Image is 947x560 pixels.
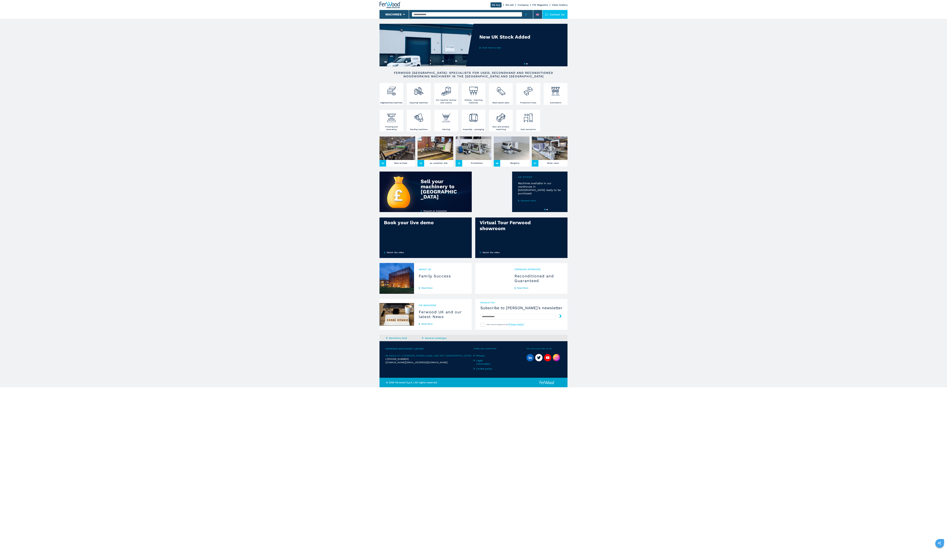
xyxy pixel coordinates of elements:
[526,63,528,64] button: 2
[523,111,533,123] img: aspirazione_1.png
[535,354,543,361] a: twitter
[469,111,479,123] img: montaggio_imballaggio_2.png
[518,199,562,202] a: Discover more
[546,209,548,210] button: 2
[434,83,458,105] a: Cnc machine centres and routers
[380,24,473,66] img: New UK Stock Added
[380,125,403,131] h3: Pressing and laminating
[475,247,567,258] a: Watch the video
[419,287,467,289] a: Read More
[430,161,448,165] h3: ex customer site
[385,361,448,364] span: [DOMAIN_NAME][EMAIL_ADDRESS][DOMAIN_NAME]
[419,323,467,325] a: Read More
[385,347,473,350] span: Ferwood Machinery Limited
[385,357,473,361] div: t.
[456,136,491,160] img: Promotions
[380,299,414,330] img: Ferwood UK and our latest News
[514,274,563,283] h3: Reconditioned and Guaranteed
[492,101,509,104] h3: Beam panel saws
[518,4,529,6] a: Company
[521,128,536,131] h3: Dust extraction
[407,110,431,131] a: Sanding machines
[380,83,403,105] a: Edgebanding machines
[462,99,485,104] h3: Drilling - inserting machines
[524,63,525,64] button: 1
[386,84,397,96] img: bordatrici_1.png
[480,306,562,310] h4: Subscribe to [PERSON_NAME]’s newsletter
[532,160,538,167] span: 37
[380,247,472,258] a: Watch the video
[473,359,494,366] a: Legal Information
[522,10,530,19] button: submit-button
[421,210,461,212] a: Request an Evaluation
[380,172,472,212] img: Sell your machinery to Ferwood
[469,84,479,96] img: foratrici_inseritrici_2.png
[510,161,519,165] h3: Bargains
[422,336,457,340] a: General catalogue
[526,354,534,361] a: linkedin
[550,101,561,104] h3: Automation
[514,268,563,271] span: Ferwood Approved
[544,354,551,361] a: youtube
[410,128,428,131] h3: Sanding machines
[491,2,502,7] a: We buy
[544,83,567,105] a: Automation
[380,136,415,160] img: New arrivals
[419,268,467,271] span: About us
[473,354,494,357] a: Privacy
[551,84,561,96] img: automazione.png
[475,172,512,212] img: Machines available in our warehouse in Leeds ready to be purchased
[547,161,559,165] h3: Show room
[556,313,562,320] button: submit-button
[462,83,485,105] a: Drilling - inserting machines
[380,263,414,294] img: Family Success
[473,367,494,370] a: Cookie policy
[516,83,540,105] a: Production lines
[532,136,567,160] img: Show room
[508,323,524,325] a: “Privacy Policy”
[389,71,558,78] h2: FERWOOD [GEOGRAPHIC_DATA]: SPECIALISTS FOR USED, SECONDHAND AND RECONDITIONED WOODWORKING MACHINE...
[542,10,568,19] div: Contact us
[419,304,467,307] span: FW MAGAZINE
[520,101,536,104] h3: Production lines
[380,160,386,167] span: 14
[486,324,524,325] span: I have read and agreed to the
[532,136,567,167] a: Show room37Show room
[494,136,529,160] img: Bargains
[456,136,491,167] a: Promotions13Promotions
[480,220,546,231] div: Virtual Tour Ferwood showroom
[434,110,458,131] a: Painting
[935,547,945,558] iframe: Chat
[553,354,560,361] img: Instagram
[386,111,397,123] img: pressa-strettoia.png
[496,84,506,96] img: sezionatrici_2.png
[385,354,473,357] a: 5b Helios 47 | 3 [PERSON_NAME]| Leeds LS25 2DY | [GEOGRAPHIC_DATA]
[490,125,512,131] h3: Door and window machining
[380,101,403,104] h3: Edgebanding machines
[441,84,451,96] img: centro_di_lavoro_cnc_2.png
[414,84,424,96] img: squadratrici_2.png
[936,539,943,547] a: sharethis
[407,83,431,105] a: Squaring machines
[442,128,450,131] h3: Painting
[394,161,407,165] h3: New arrivals
[419,274,467,278] h3: Family Success
[380,2,401,8] img: Ferwood
[523,84,533,96] img: linee_di_produzione_2.png
[462,110,485,131] a: Assembly - packaging
[421,179,459,199] div: Sell your machinery to [GEOGRAPHIC_DATA]
[494,160,500,167] span: 48
[552,4,567,6] a: Video Gallery
[385,13,402,16] button: Machines
[473,347,526,350] span: Terms and Conditions
[463,128,484,131] h3: Assembly - packaging
[414,111,424,123] img: levigatrici_2.png
[532,4,548,6] a: FW Magazine
[514,287,563,289] a: Read More
[475,263,510,294] img: Reconditioned and Guaranteed
[418,160,424,167] span: 75
[386,336,421,340] a: Machinery Sold
[441,111,451,123] img: verniciatura_1.png
[479,47,537,49] a: Click here to view
[384,220,451,226] div: Book your live demo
